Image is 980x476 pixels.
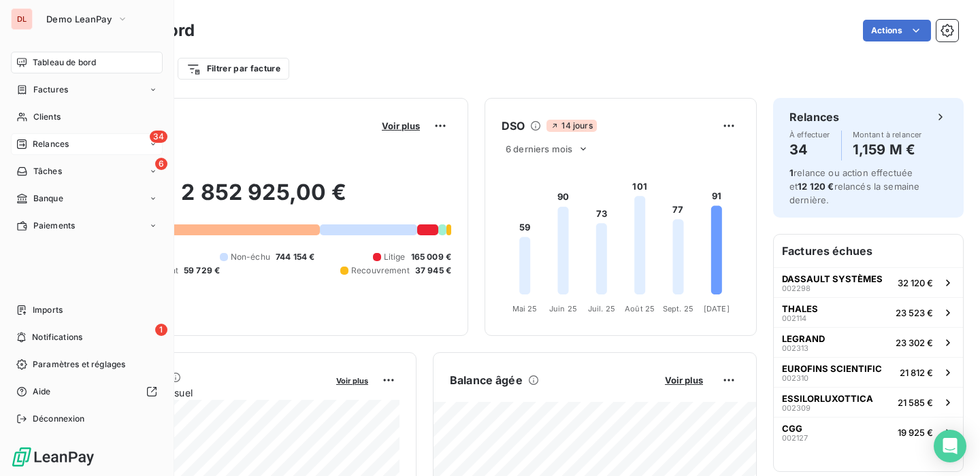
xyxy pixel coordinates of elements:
h4: 34 [789,139,830,160]
span: 002298 [782,284,811,292]
span: Tâches [33,165,62,177]
tspan: Sept. 25 [663,304,693,313]
span: 6 derniers mois [506,143,572,154]
h2: 2 852 925,00 € [77,179,451,220]
div: Open Intercom Messenger [934,430,966,462]
span: Clients [33,111,61,123]
span: 002114 [782,314,806,322]
h4: 1,159 M € [853,139,922,160]
span: 34 [150,131,167,143]
span: 32 120 € [898,277,933,288]
div: DL [11,8,33,30]
button: DASSAULT SYSTÈMES00229832 120 € [774,267,963,297]
span: Notifications [32,331,82,343]
span: 19 925 € [898,427,933,438]
span: 165 009 € [411,251,451,263]
button: Actions [863,20,931,41]
span: 744 154 € [276,251,314,263]
span: 002310 [782,374,808,382]
span: 14 jours [546,120,596,132]
span: À effectuer [789,131,830,139]
tspan: Août 25 [625,304,655,313]
button: EUROFINS SCIENTIFIC00231021 812 € [774,357,963,387]
span: 6 [155,158,167,170]
button: LEGRAND00231323 302 € [774,327,963,357]
span: 59 729 € [184,265,220,277]
span: CGG [782,423,802,434]
button: Filtrer par facture [178,58,289,80]
span: 002313 [782,344,808,352]
span: 23 523 € [896,307,933,318]
span: Montant à relancer [853,131,922,139]
h6: Relances [789,109,839,125]
tspan: Mai 25 [512,304,538,313]
button: THALES00211423 523 € [774,297,963,327]
span: Voir plus [665,375,703,386]
span: Voir plus [336,376,368,386]
span: THALES [782,303,818,314]
tspan: Juin 25 [549,304,577,313]
span: relance ou action effectuée et relancés la semaine dernière. [789,167,919,205]
span: Factures [33,84,68,96]
h6: DSO [502,118,525,134]
span: 21 585 € [898,397,933,408]
span: 002309 [782,404,811,412]
img: Logo LeanPay [11,446,95,468]
span: Relances [33,138,69,150]
tspan: [DATE] [704,304,730,313]
button: Voir plus [332,374,372,386]
tspan: Juil. 25 [588,304,615,313]
span: DASSAULT SYSTÈMES [782,273,883,284]
span: Banque [33,192,63,205]
button: CGG00212719 925 € [774,417,963,447]
span: 21 812 € [900,367,933,378]
span: 002127 [782,434,808,442]
span: ESSILORLUXOTTICA [782,393,873,404]
span: Aide [33,386,51,398]
button: ESSILORLUXOTTICA00230921 585 € [774,387,963,417]
span: EUROFINS SCIENTIFIC [782,363,882,374]
h6: Balance âgée [450,372,523,388]
span: Déconnexion [33,413,85,425]
span: Recouvrement [351,265,410,277]
span: Demo LeanPay [46,14,112,24]
span: 23 302 € [896,337,933,348]
span: 1 [155,324,167,336]
span: 37 945 € [415,265,451,277]
span: Non-échu [231,251,270,263]
button: Voir plus [378,120,424,132]
span: Chiffre d'affaires mensuel [77,386,327,400]
span: Voir plus [382,120,420,131]
span: 1 [789,167,794,178]
a: Aide [11,381,163,403]
span: Paramètres et réglages [33,358,125,371]
button: Voir plus [661,374,707,386]
span: 12 120 € [798,181,834,192]
span: LEGRAND [782,333,825,344]
h6: Factures échues [774,235,963,267]
span: Imports [33,304,63,316]
span: Litige [384,251,406,263]
span: Paiements [33,220,75,232]
span: Tableau de bord [33,56,96,69]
